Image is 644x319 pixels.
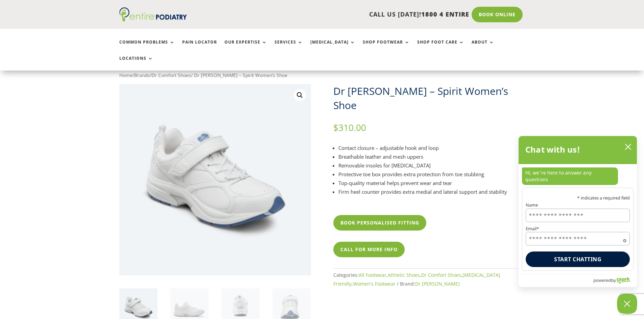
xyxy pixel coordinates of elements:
a: Dr Comfort Shoes [421,272,461,278]
a: Common Problems [119,40,175,54]
p: * indicates a required field [526,196,630,200]
a: Brands [134,72,150,78]
a: About [472,40,494,54]
a: Services [275,40,303,54]
span: Categories: , , , , [333,272,500,287]
span: 1800 4 ENTIRE [421,10,469,18]
h1: Dr [PERSON_NAME] – Spirit Women’s Shoe [333,84,525,112]
a: Dr Comfort Shoes [151,72,191,78]
span: powered [593,276,611,285]
div: olark chatbox [518,136,637,287]
button: Close Chatbox [617,294,637,314]
li: Breathable leather and mesh uppers [338,152,525,161]
img: logo (1) [119,7,187,22]
bdi: 310.00 [333,122,366,134]
a: Dr [PERSON_NAME] [415,281,460,287]
a: Powered by Olark [593,274,637,287]
p: Hi, we're here to answer any questions [522,167,618,185]
a: Shop Footwear [363,40,410,54]
a: Pain Locator [182,40,217,54]
a: Shop Foot Care [417,40,464,54]
li: Removable insoles for [MEDICAL_DATA] [338,161,525,170]
a: Book Online [472,7,523,22]
a: Locations [119,56,153,71]
span: by [611,276,616,285]
a: Entire Podiatry [119,16,187,23]
div: chat [519,164,637,188]
a: All Footwear [359,272,386,278]
a: Women's Footwear [353,281,396,287]
a: Home [119,72,133,78]
li: Protective toe box provides extra protection from toe stubbing [338,170,525,179]
a: Book Personalised Fitting [333,215,426,231]
span: Required field [623,238,626,241]
li: Firm heel counter provides extra medial and lateral support and stability [338,187,525,196]
a: Athletic Shoes [388,272,420,278]
label: Email* [526,227,630,231]
label: Name [526,203,630,207]
a: Call For More Info [333,242,405,257]
nav: Breadcrumb [119,71,525,80]
a: View full-screen image gallery [294,89,306,101]
span: Brand: [400,281,460,287]
a: [MEDICAL_DATA] Friendly [333,272,500,287]
button: Start chatting [526,251,630,267]
p: CALL US [DATE]! [213,10,469,19]
a: Our Expertise [224,40,267,54]
li: Top-quality material helps prevent wear and tear [338,179,525,187]
input: Email [526,232,630,245]
a: [MEDICAL_DATA] [310,40,355,54]
button: close chatbox [623,142,634,152]
li: Contact closure – adjustable hook and loop [338,143,525,152]
h2: Chat with us! [525,143,580,156]
input: Name [526,209,630,222]
span: $ [333,122,338,134]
